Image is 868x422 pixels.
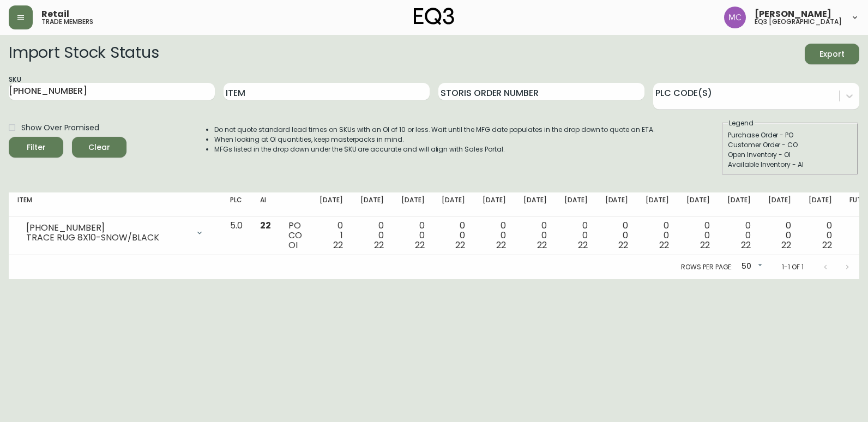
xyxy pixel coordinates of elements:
div: 0 0 [523,221,547,250]
th: [DATE] [556,192,596,216]
span: Export [813,47,851,61]
span: 22 [741,239,751,251]
p: Rows per page: [681,262,733,272]
h5: trade members [41,19,93,25]
th: PLC [221,192,251,216]
th: [DATE] [678,192,719,216]
div: [PHONE_NUMBER]TRACE RUG 8X10-SNOW/BLACK [17,221,213,245]
img: logo [414,8,454,25]
th: [DATE] [759,192,800,216]
th: [DATE] [719,192,759,216]
legend: Legend [728,118,755,128]
th: [DATE] [474,192,515,216]
th: Item [9,192,221,216]
span: 22 [822,239,832,251]
span: 22 [537,239,547,251]
p: 1-1 of 1 [782,262,804,272]
span: 22 [659,239,669,251]
td: 5.0 [221,216,251,255]
div: 0 0 [564,221,588,250]
th: [DATE] [637,192,678,216]
span: Retail [41,10,69,19]
span: 22 [618,239,628,251]
img: 6dbdb61c5655a9a555815750a11666cc [724,7,746,28]
div: Available Inventory - AI [728,160,852,170]
span: [PERSON_NAME] [755,10,831,19]
span: 22 [455,239,465,251]
div: 50 [737,258,764,276]
div: 0 1 [320,221,343,250]
span: Show Over Promised [21,122,99,134]
div: Open Inventory - OI [728,150,852,160]
div: 0 0 [768,221,792,250]
li: MFGs listed in the drop down under the SKU are accurate and will align with Sales Portal. [214,144,655,154]
th: [DATE] [352,192,393,216]
li: When looking at OI quantities, keep masterpacks in mind. [214,135,655,144]
span: 22 [333,239,343,251]
li: Do not quote standard lead times on SKUs with an OI of 10 or less. Wait until the MFG date popula... [214,125,655,135]
span: OI [288,239,298,251]
th: [DATE] [596,192,637,216]
span: 22 [700,239,710,251]
div: 0 0 [727,221,751,250]
div: PO CO [288,221,302,250]
div: Customer Order - CO [728,140,852,150]
th: [DATE] [311,192,352,216]
th: [DATE] [393,192,433,216]
div: 0 0 [483,221,506,250]
th: [DATE] [433,192,474,216]
div: TRACE RUG 8X10-SNOW/BLACK [26,233,189,243]
h2: Import Stock Status [9,44,159,64]
div: 0 0 [605,221,629,250]
th: [DATE] [800,192,841,216]
div: 0 0 [360,221,384,250]
button: Filter [9,137,63,158]
span: 22 [496,239,506,251]
span: 22 [781,239,791,251]
div: [PHONE_NUMBER] [26,223,189,233]
span: 22 [374,239,384,251]
h5: eq3 [GEOGRAPHIC_DATA] [755,19,842,25]
span: Clear [81,141,118,154]
div: 0 0 [401,221,425,250]
div: 0 0 [686,221,710,250]
div: 0 0 [809,221,832,250]
span: 22 [578,239,588,251]
div: 0 0 [646,221,669,250]
span: 22 [260,219,271,232]
span: 22 [415,239,425,251]
button: Export [805,44,859,64]
button: Clear [72,137,126,158]
div: 0 0 [442,221,465,250]
th: [DATE] [515,192,556,216]
div: Purchase Order - PO [728,130,852,140]
th: AI [251,192,280,216]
